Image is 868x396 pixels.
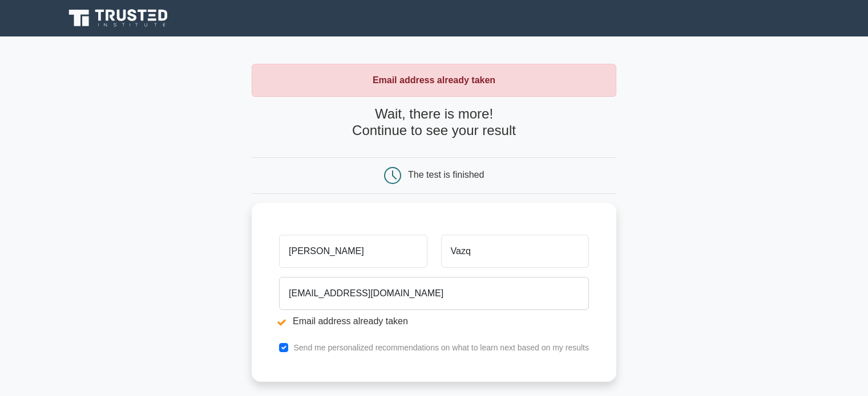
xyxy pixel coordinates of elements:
[441,235,589,268] input: Last name
[252,106,616,139] h4: Wait, there is more! Continue to see your result
[279,277,589,310] input: Email
[408,170,484,179] div: The test is finished
[293,343,589,352] label: Send me personalized recommendations on what to learn next based on my results
[279,235,427,268] input: First name
[373,75,495,85] strong: Email address already taken
[279,315,589,328] li: Email address already taken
